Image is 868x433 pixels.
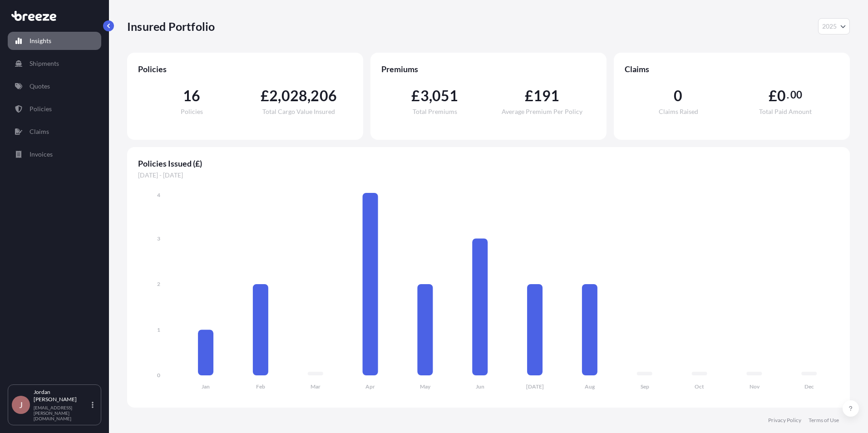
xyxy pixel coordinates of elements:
[432,89,459,103] span: 051
[30,104,52,113] p: Policies
[476,383,484,390] tspan: Jun
[413,108,457,115] span: Total Premiums
[381,64,596,74] span: Premiums
[157,326,160,333] tspan: 1
[262,108,335,115] span: Total Cargo Value Insured
[8,54,101,73] a: Shipments
[769,89,777,103] span: £
[777,89,786,103] span: 0
[269,89,278,103] span: 2
[525,89,533,103] span: £
[256,383,265,390] tspan: Feb
[659,108,698,115] span: Claims Raised
[804,383,814,390] tspan: Dec
[411,89,420,103] span: £
[502,108,582,115] span: Average Premium Per Policy
[30,150,53,159] p: Invoices
[585,383,595,390] tspan: Aug
[157,192,160,198] tspan: 4
[8,100,101,118] a: Policies
[157,372,160,379] tspan: 0
[307,89,311,103] span: ,
[420,89,429,103] span: 3
[787,91,789,98] span: .
[8,77,101,95] a: Quotes
[641,383,649,390] tspan: Sep
[261,89,269,103] span: £
[8,123,101,141] a: Claims
[34,389,90,403] p: Jordan [PERSON_NAME]
[311,383,321,390] tspan: Mar
[420,383,431,390] tspan: May
[750,383,760,390] tspan: Nov
[34,405,90,421] p: [EMAIL_ADDRESS][PERSON_NAME][DOMAIN_NAME]
[127,19,215,34] p: Insured Portfolio
[311,89,337,103] span: 206
[30,82,50,91] p: Quotes
[674,89,682,103] span: 0
[157,280,160,287] tspan: 2
[183,89,200,103] span: 16
[30,127,49,136] p: Claims
[818,18,850,34] button: Year Selector
[790,91,802,98] span: 00
[759,108,812,115] span: Total Paid Amount
[19,400,23,409] span: J
[30,59,59,68] p: Shipments
[138,64,352,74] span: Policies
[809,417,839,424] a: Terms of Use
[533,89,560,103] span: 191
[8,145,101,163] a: Invoices
[365,383,375,390] tspan: Apr
[822,22,837,31] span: 2025
[8,32,101,50] a: Insights
[625,64,839,74] span: Claims
[429,89,432,103] span: ,
[526,383,544,390] tspan: [DATE]
[181,108,203,115] span: Policies
[138,171,839,180] span: [DATE] - [DATE]
[695,383,704,390] tspan: Oct
[30,36,51,45] p: Insights
[281,89,308,103] span: 028
[157,235,160,242] tspan: 3
[202,383,210,390] tspan: Jan
[768,417,801,424] a: Privacy Policy
[138,158,839,169] span: Policies Issued (£)
[278,89,281,103] span: ,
